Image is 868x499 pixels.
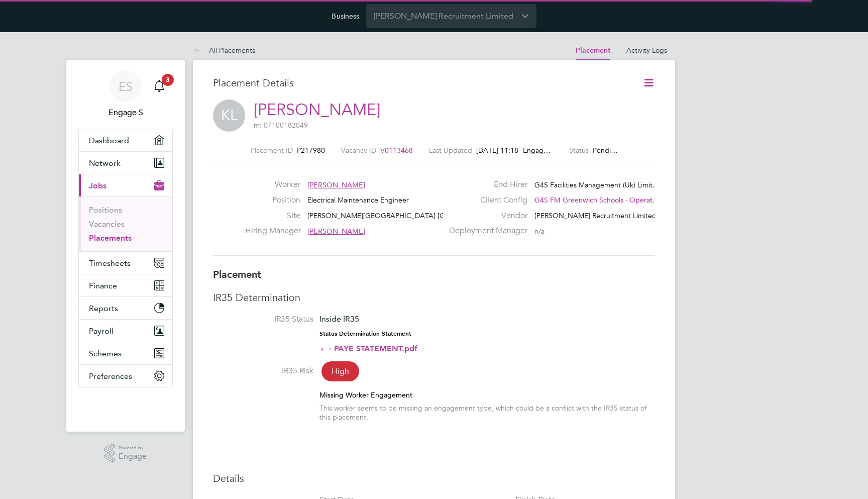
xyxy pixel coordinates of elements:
[89,304,118,313] span: Reports
[89,219,125,229] a: Vacancies
[213,76,627,89] h3: Placement Details
[534,195,660,205] span: G4S FM Greenwich Schools - Operat…
[89,326,114,336] span: Payroll
[341,146,376,155] label: Vacancy ID
[307,211,510,220] span: [PERSON_NAME][GEOGRAPHIC_DATA] [GEOGRAPHIC_DATA]
[79,252,172,274] button: Timesheets
[89,136,129,145] span: Dashboard
[79,174,172,196] button: Jobs
[443,179,527,190] label: End Hirer
[213,99,245,132] span: KL
[213,291,655,304] h3: IR35 Determination
[66,60,185,432] nav: Main navigation
[319,330,411,337] strong: Status Determination Statement
[321,361,359,381] span: High
[89,181,106,190] span: Jobs
[334,344,417,353] a: PAYE STATEMENT.pdf
[193,46,255,55] a: All Placements
[89,281,117,290] span: Finance
[78,70,173,119] a: ESEngage S
[79,196,172,251] div: Jobs
[534,180,660,189] span: G4S Facilities Management (Uk) Limit…
[119,444,147,452] span: Powered by
[593,146,618,155] span: Pendi…
[319,390,655,400] div: Missing Worker Engagement
[443,211,527,221] label: Vendor
[213,314,313,325] label: IR35 Status
[319,314,359,324] span: Inside IR35
[79,342,172,364] button: Schemes
[429,146,472,155] label: Last Updated
[307,227,365,236] span: [PERSON_NAME]
[89,205,122,215] a: Positions
[104,444,147,463] a: Powered byEngage
[380,146,413,155] span: V0113468
[569,146,589,155] label: Status
[576,46,610,55] a: Placement
[213,268,261,280] b: Placement
[443,195,527,206] label: Client Config
[251,146,293,155] label: Placement ID
[79,274,172,296] button: Finance
[89,349,122,358] span: Schemes
[307,180,365,189] span: [PERSON_NAME]
[89,371,132,381] span: Preferences
[79,320,172,342] button: Payroll
[245,179,300,190] label: Worker
[79,129,172,151] a: Dashboard
[443,226,527,236] label: Deployment Manager
[79,297,172,319] button: Reports
[319,404,655,422] div: This worker seems to be missing an engagement type, which could be a conflict with the IR35 statu...
[119,80,133,93] span: ES
[476,146,523,155] span: [DATE] 11:18 -
[254,100,380,120] a: [PERSON_NAME]
[213,366,313,376] label: IR35 Risk
[78,107,173,119] span: Engage S
[245,195,300,206] label: Position
[245,226,300,236] label: Hiring Manager
[523,146,553,155] span: Engag…
[149,70,169,103] a: 3
[297,146,325,155] span: P217980
[89,258,131,268] span: Timesheets
[162,74,174,86] span: 3
[254,121,308,130] span: m: 07100182049
[534,211,657,220] span: [PERSON_NAME] Recruitment Limited
[245,211,300,221] label: Site
[89,158,121,168] span: Network
[78,397,173,414] a: Go to home page
[534,227,545,236] span: n/a
[89,233,132,243] a: Placements
[213,472,655,485] h3: Details
[119,452,147,461] span: Engage
[96,397,155,414] img: berryrecruitment-logo-retina.png
[79,365,172,387] button: Preferences
[307,195,409,205] span: Electrical Maintenance Engineer
[332,12,359,21] label: Business
[626,46,667,55] a: Activity Logs
[79,152,172,174] button: Network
